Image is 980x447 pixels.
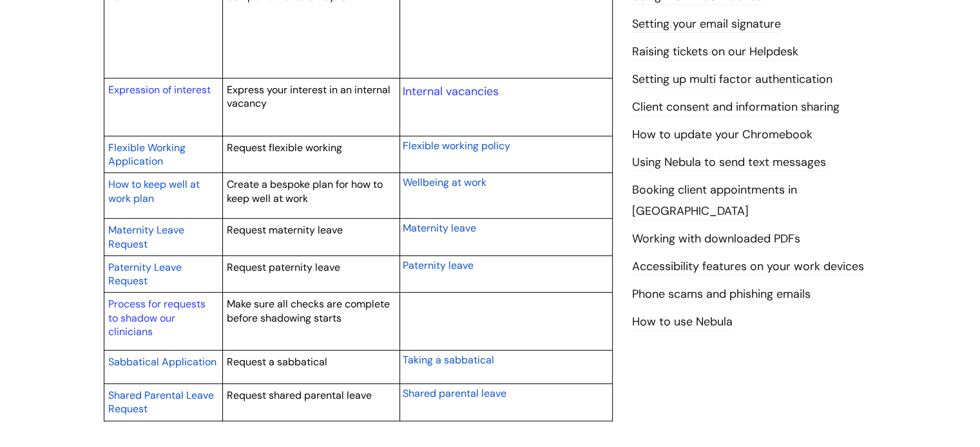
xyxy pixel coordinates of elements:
[108,83,211,96] a: Expression of interest
[108,355,216,369] span: Sabbatical Application
[403,221,476,235] span: Maternity leave
[403,353,494,367] span: Taking a sabbatical
[632,44,798,60] a: Raising tickets on our Helpdesk
[227,260,340,274] span: Request paternity leave
[403,139,510,152] span: Flexible working policy
[108,354,216,369] a: Sabbatical Application
[108,387,214,417] a: Shared Parental Leave Request
[108,223,184,251] span: Maternity Leave Request
[108,140,186,169] a: Flexible Working Application
[227,178,383,205] span: Create a bespoke plan for how to keep well at work
[632,154,826,171] a: Using Nebula to send text messages
[632,127,812,143] a: How to update your Chromebook
[403,257,474,273] a: Paternity leave
[403,352,494,367] a: Taking a sabbatical
[632,231,800,248] a: Working with downloaded PDFs
[108,297,206,338] a: Process for requests to shadow our clinicians
[227,388,372,402] span: Request shared parental leave
[632,314,733,331] a: How to use Nebula
[108,388,214,416] span: Shared Parental Leave Request
[227,141,342,154] span: Request flexible working
[403,220,476,235] a: Maternity leave
[403,385,506,401] a: Shared parental leave
[403,138,510,153] a: Flexible working policy
[403,84,499,99] a: Internal vacancies
[108,141,186,169] span: Flexible Working Application
[403,174,486,190] a: Wellbeing at work
[108,222,184,251] a: Maternity Leave Request
[108,176,200,206] a: How to keep well at work plan
[632,182,797,219] a: Booking client appointments in [GEOGRAPHIC_DATA]
[108,259,182,289] a: Paternity Leave Request
[403,387,506,400] span: Shared parental leave
[227,83,390,111] span: Express your interest in an internal vacancy
[632,286,811,303] a: Phone scams and phishing emails
[108,260,182,288] span: Paternity Leave Request
[403,176,486,189] span: Wellbeing at work
[227,223,343,237] span: Request maternity leave
[227,297,390,325] span: Make sure all checks are complete before shadowing starts
[108,178,200,205] span: How to keep well at work plan
[403,259,474,272] span: Paternity leave
[632,71,832,88] a: Setting up multi factor authentication
[632,99,840,116] a: Client consent and information sharing
[632,16,781,33] a: Setting your email signature
[632,259,864,275] a: Accessibility features on your work devices
[227,355,327,369] span: Request a sabbatical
